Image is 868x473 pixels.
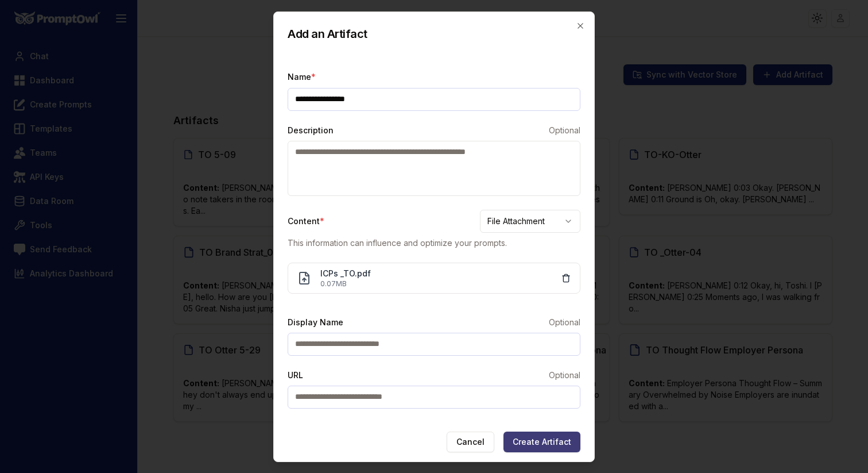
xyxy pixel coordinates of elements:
[288,370,303,381] label: URL
[549,370,580,381] span: Optional
[288,317,343,328] label: Display Name
[288,237,580,249] p: This information can influence and optimize your prompts.
[288,26,580,42] h2: Add an Artifact
[549,125,580,136] span: Optional
[503,432,580,452] button: Create Artifact
[288,216,324,227] label: Content
[320,279,371,289] p: 0.07 MB
[561,274,571,283] button: delete
[320,268,371,279] p: ICPs _TO.pdf
[447,432,494,452] button: Cancel
[288,125,334,136] label: Description
[549,317,580,328] span: Optional
[288,72,316,82] label: Name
